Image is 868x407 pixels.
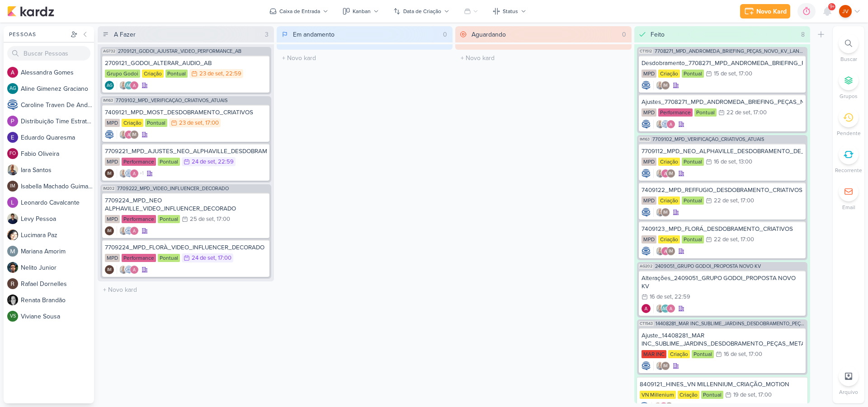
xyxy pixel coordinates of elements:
img: Iara Santos [119,130,128,139]
div: Criador(a): Isabella Machado Guimarães [105,265,114,274]
div: Pontual [145,119,167,127]
span: CT1543 [639,321,654,326]
div: F a b i o O l i v e i r a [21,149,94,159]
div: Aline Gimenez Graciano [7,83,18,94]
div: MPD [642,108,656,117]
p: Recorrente [835,166,862,174]
div: , 17:00 [738,237,754,243]
p: AG [126,84,132,88]
p: AG [9,86,16,91]
img: Caroline Traven De Andrade [105,130,114,139]
div: Colaboradores: Iara Santos, Alessandra Gomes, Isabella Machado Guimarães [653,247,675,256]
div: Colaboradores: Iara Santos, Caroline Traven De Andrade, Alessandra Gomes [653,120,675,129]
img: Iara Santos [119,226,128,235]
img: Alessandra Gomes [666,120,675,129]
p: AG [107,84,113,88]
img: Alessandra Gomes [130,265,139,274]
img: Caroline Traven De Andrade [642,120,651,129]
div: Isabella Machado Guimarães [661,361,670,370]
div: Criador(a): Caroline Traven De Andrade [105,130,114,139]
div: 7409121_MPD_MOST_DESDOBRAMENTO_CRIATIVOS [105,108,267,117]
input: Buscar Pessoas [7,46,90,61]
img: Alessandra Gomes [661,247,670,256]
p: JV [842,7,849,15]
div: , 22:59 [215,159,234,165]
div: , 13:00 [736,159,752,165]
div: Criador(a): Caroline Traven De Andrade [642,208,651,217]
div: MPD [642,158,656,166]
div: C a r o l i n e T r a v e n D e A n d r a d e [21,100,94,110]
div: 16 de set [650,294,672,300]
div: Pontual [682,235,704,243]
div: Criação [658,158,680,166]
div: Isabella Machado Guimarães [666,247,675,256]
div: MAR INC [642,350,666,358]
span: 9+ [830,3,835,10]
div: R a f a e l D o r n e l l e s [21,279,94,289]
img: Caroline Traven De Andrade [7,99,18,110]
div: Colaboradores: Iara Santos, Aline Gimenez Graciano, Alessandra Gomes [653,304,675,313]
span: CT1512 [639,49,653,54]
div: 7709221_MPD_AJUSTES_NEO_ALPHAVILLE_DESDOBRAMENTO_DE_PEÇAS [105,147,267,155]
img: Rafael Dornelles [7,278,18,289]
div: Criador(a): Caroline Traven De Andrade [642,81,651,90]
div: 16 de set [724,351,746,357]
div: 7409123_MPD_FLORÁ_DESDOBRAMENTO_CRIATIVOS [642,225,803,233]
span: +1 [139,170,144,177]
p: Email [842,203,855,211]
span: 2409051_GRUPO GODOI_PROPOSTA NOVO KV [655,264,761,269]
img: Eduardo Quaresma [7,132,18,143]
img: Iara Santos [656,81,665,90]
div: 0 [439,30,451,39]
div: Criador(a): Aline Gimenez Graciano [105,81,114,90]
div: Ajuste_14408281_MAR INC_SUBLIME_JARDINS_DESDOBRAMENTO_PEÇAS_META_ADS [642,332,803,348]
p: FO [9,151,16,156]
div: 2709121_GODOI_ALTERAR_AUDIO_AB [105,59,267,67]
div: , 17:00 [746,351,762,357]
div: MPD [105,215,120,223]
div: Pontual [692,350,714,358]
div: 8 [797,30,808,39]
div: Pontual [158,215,180,223]
div: 7709112_MPD_NEO_ALPHAVILLE_DESDOBRAMENTO_DE_PEÇAS [642,147,803,155]
img: Caroline Traven De Andrade [642,247,651,256]
div: Performance [122,158,156,166]
img: Iara Santos [119,169,128,178]
img: Iara Santos [656,361,665,370]
img: Iara Santos [656,247,665,256]
img: Levy Pessoa [7,213,18,224]
div: Isabella Machado Guimarães [661,208,670,217]
div: L e v y P e s s o a [21,214,94,224]
p: VS [10,314,16,319]
div: Criação [658,235,680,243]
div: Colaboradores: Iara Santos, Caroline Traven De Andrade, Alessandra Gomes [117,226,139,235]
span: IM202 [102,186,115,191]
p: AG [662,307,668,311]
div: Pontual [694,108,717,117]
p: Pendente [837,129,861,137]
div: Colaboradores: Iara Santos, Caroline Traven De Andrade, Alessandra Gomes, Isabella Machado Guimarães [117,169,144,178]
div: Colaboradores: Iara Santos, Alessandra Gomes, Isabella Machado Guimarães [653,169,675,178]
span: 7709102_MPD_VERIFICAÇÃO_CRIATIVOS_ATUAIS [652,137,764,142]
div: I a r a S a n t o s [21,165,94,175]
input: + Novo kard [278,51,451,65]
div: Colaboradores: Iara Santos, Caroline Traven De Andrade, Alessandra Gomes [117,265,139,274]
img: Leonardo Cavalcante [7,197,18,208]
div: Ajustes_7708271_MPD_ANDROMEDA_BRIEFING_PEÇAS_NOVO_KV_LANÇAMENTO_v3 [642,98,803,106]
div: Isabella Machado Guimarães [661,81,670,90]
div: 19 de set [733,392,755,398]
div: 7709224_MPD_NEO ALPHAVILLE_VIDEO_INFLUENCER_DECORADO [105,196,267,213]
div: Pessoas [7,30,69,38]
img: Mariana Amorim [7,246,18,257]
img: Alessandra Gomes [661,169,670,178]
img: Caroline Traven De Andrade [642,208,651,217]
img: Alessandra Gomes [124,130,133,139]
p: IM [107,268,112,272]
img: Iara Santos [656,304,665,313]
img: Alessandra Gomes [7,67,18,78]
img: Caroline Traven De Andrade [661,120,670,129]
div: M a r i a n a A m o r i m [21,247,94,256]
div: D i s t r i b u i ç ã o T i m e E s t r a t é g i c o [21,117,94,126]
div: A l e s s a n d r a G o m e s [21,68,94,77]
div: , 17:00 [736,71,752,77]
